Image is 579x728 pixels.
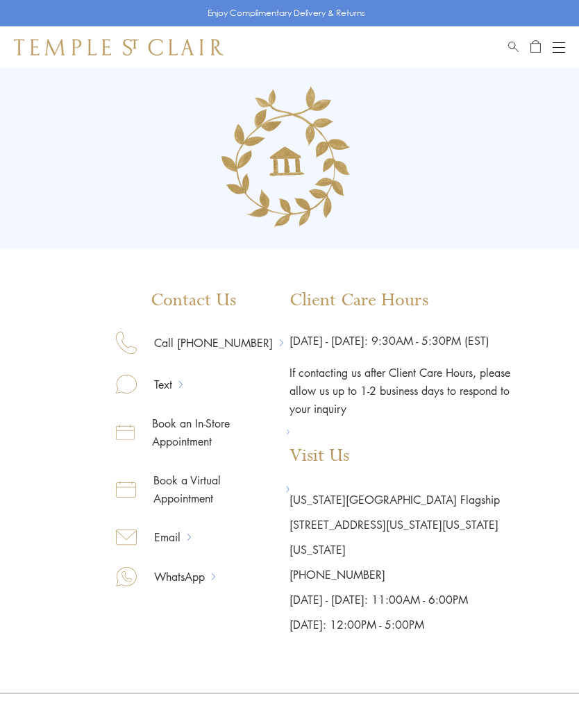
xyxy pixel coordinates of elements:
p: [DATE]: 12:00PM - 5:00PM [289,612,532,637]
a: Open Shopping Bag [530,39,541,56]
p: If contacting us after Client Care Hours, please allow us up to 1-2 business days to respond to y... [289,350,512,418]
a: [PHONE_NUMBER] [289,567,385,582]
a: Text [137,375,179,393]
img: Temple St. Clair [14,39,224,56]
a: Book a Virtual Appointment [136,471,286,507]
a: Email [137,528,187,546]
p: Visit Us [289,446,532,466]
a: Book an In-Store Appointment [135,414,286,450]
img: Group_135.png [205,74,375,244]
button: Open navigation [553,39,565,56]
p: Contact Us [116,290,289,311]
iframe: Gorgias live chat messenger [510,663,565,714]
a: Call [PHONE_NUMBER] [137,334,280,352]
p: [DATE] - [DATE]: 11:00AM - 6:00PM [289,587,532,612]
a: Search [508,39,519,56]
p: [DATE] - [DATE]: 9:30AM - 5:30PM (EST) [289,332,532,350]
p: Client Care Hours [289,290,532,311]
p: [US_STATE][GEOGRAPHIC_DATA] Flagship [289,487,532,512]
a: [STREET_ADDRESS][US_STATE][US_STATE][US_STATE] [289,517,498,557]
p: Enjoy Complimentary Delivery & Returns [208,6,365,20]
a: WhatsApp [137,568,212,586]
